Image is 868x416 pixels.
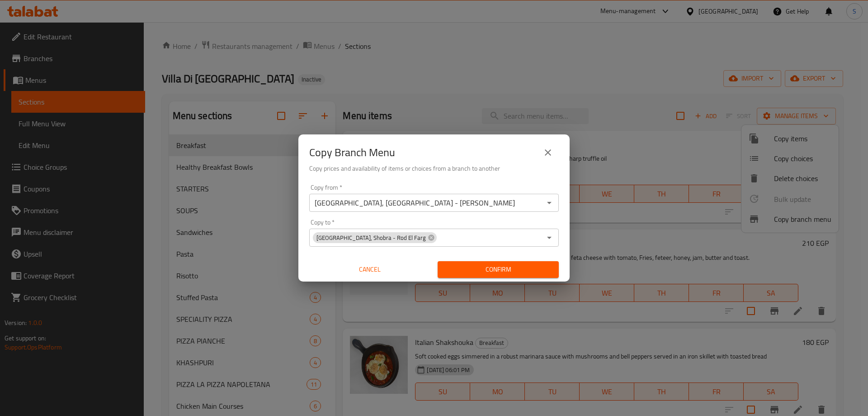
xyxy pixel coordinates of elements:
[445,264,552,275] span: Confirm
[543,231,556,244] button: Open
[309,261,430,278] button: Cancel
[313,264,427,275] span: Cancel
[309,145,395,160] h2: Copy Branch Menu
[537,142,559,163] button: close
[309,163,559,173] h6: Copy prices and availability of items or choices from a branch to another
[543,196,556,209] button: Open
[313,234,429,242] span: [GEOGRAPHIC_DATA], Shobra - Rod El Farg
[313,232,437,243] div: [GEOGRAPHIC_DATA], Shobra - Rod El Farg
[438,261,559,278] button: Confirm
